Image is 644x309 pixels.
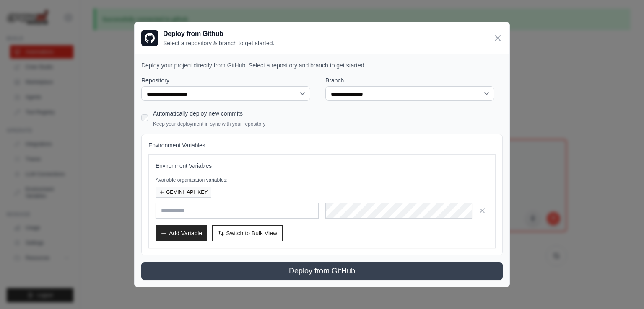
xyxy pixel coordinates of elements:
[141,76,319,85] label: Repository
[163,39,274,47] p: Select a repository & branch to get started.
[212,225,283,241] button: Switch to Bulk View
[163,29,274,39] h3: Deploy from Github
[156,177,488,183] p: Available organization variables:
[148,141,496,149] h4: Environment Variables
[141,61,503,70] p: Deploy your project directly from GitHub. Select a repository and branch to get started.
[156,225,207,241] button: Add Variable
[141,262,503,280] button: Deploy from GitHub
[153,121,265,127] p: Keep your deployment in sync with your repository
[156,162,488,170] h3: Environment Variables
[226,229,277,237] span: Switch to Bulk View
[325,76,503,85] label: Branch
[156,187,211,198] button: GEMINI_API_KEY
[153,110,243,117] label: Automatically deploy new commits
